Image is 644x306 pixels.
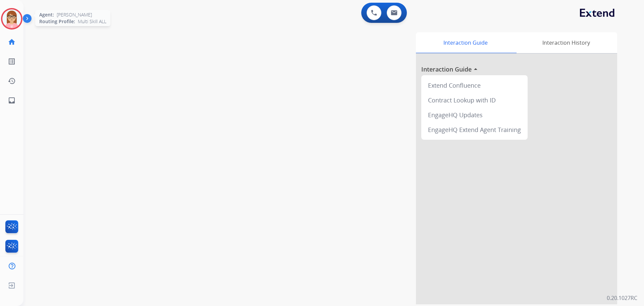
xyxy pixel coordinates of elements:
[8,96,16,104] mat-icon: inbox
[8,57,16,65] mat-icon: list_alt
[78,18,106,25] span: Multi Skill ALL
[424,122,525,137] div: EngageHQ Extend Agent Training
[39,11,54,18] span: Agent:
[8,38,16,46] mat-icon: home
[424,93,525,107] div: Contract Lookup with ID
[607,294,637,302] p: 0.20.1027RC
[57,11,92,18] span: [PERSON_NAME]
[2,9,21,28] img: avatar
[39,18,75,25] span: Routing Profile:
[416,32,515,53] div: Interaction Guide
[515,32,617,53] div: Interaction History
[424,107,525,122] div: EngageHQ Updates
[424,78,525,93] div: Extend Confluence
[8,77,16,85] mat-icon: history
